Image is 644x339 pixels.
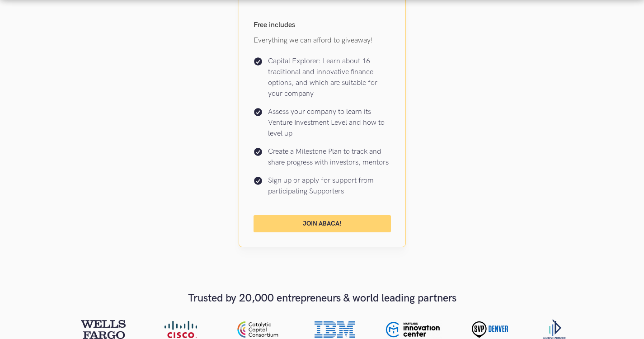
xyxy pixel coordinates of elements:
p: Everything we can afford to giveaway! [254,35,391,46]
p: Sign up or apply for support from participating Supporters [268,175,391,197]
img: Check icon [254,147,263,156]
a: Join Abaca! [254,215,391,232]
img: Check icon [254,57,263,66]
img: Check icon [254,176,263,185]
img: Check icon [254,108,263,117]
h1: Trusted by 20,000 entrepreneurs & world leading partners [65,292,580,304]
p: Capital Explorer: Learn about 16 traditional and innovative finance options, and which are suitab... [268,56,391,99]
strong: Free includes [254,21,295,29]
p: Create a Milestone Plan to track and share progress with investors, mentors [268,146,391,168]
p: Assess your company to learn its Venture Investment Level and how to level up [268,107,391,139]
